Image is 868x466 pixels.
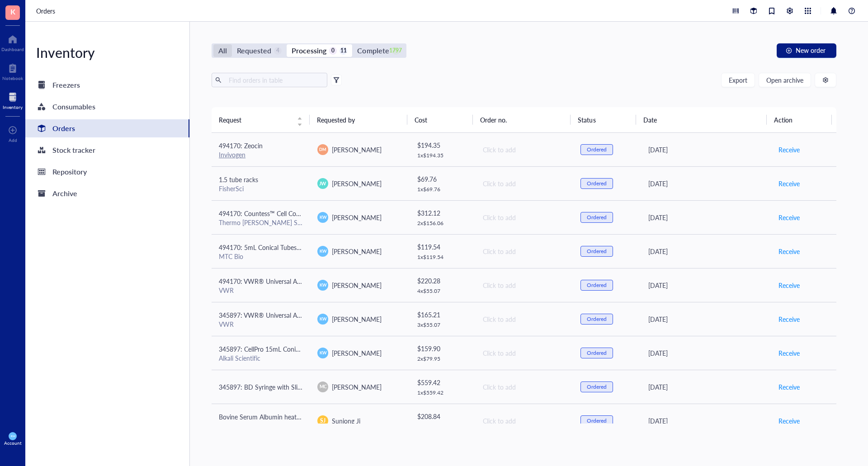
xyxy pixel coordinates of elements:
div: $ 165.21 [417,310,468,320]
td: Click to add [475,133,573,167]
div: Ordered [587,417,607,424]
div: Ordered [587,383,607,391]
div: 4 x $ 55.07 [417,287,468,295]
a: Invivogen [219,150,245,159]
span: 345897: VWR® Universal Aerosol Filter Pipet Tips, Racked, Sterile, 100 - 1000 µl [219,311,444,320]
span: Receive [778,212,800,222]
span: [PERSON_NAME] [332,348,382,358]
div: Click to add [483,280,566,290]
span: Receive [778,246,800,256]
div: 3 x $ 55.07 [417,321,468,329]
button: Receive [778,210,800,225]
a: Orders [25,119,189,137]
span: [PERSON_NAME] [332,213,382,222]
th: Cost [407,107,472,132]
div: 1 x $ 69.76 [417,186,468,193]
div: $ 312.12 [417,208,468,218]
span: KW [319,350,326,356]
span: Receive [778,382,800,392]
span: Open archive [766,76,803,84]
div: Click to add [483,212,566,222]
div: [DATE] [648,145,764,155]
span: KW [319,316,326,322]
div: [DATE] [648,314,764,324]
div: [DATE] [648,416,764,426]
td: Click to add [475,370,573,404]
span: [PERSON_NAME] [332,382,382,391]
button: Receive [778,176,800,191]
span: K [10,6,15,17]
div: Click to add [483,382,566,392]
th: Request [212,107,310,132]
div: $ 69.76 [417,174,468,184]
div: MTC Bio [219,252,303,260]
span: KW [319,248,326,254]
div: 11 [340,47,347,55]
div: Thermo [PERSON_NAME] Scientific [219,218,303,226]
td: Click to add [475,268,573,302]
div: 4 [274,47,282,55]
button: Receive [778,278,800,292]
td: Click to add [475,302,573,336]
span: 1.5 tube racks [219,175,258,184]
button: Receive [778,380,800,394]
div: Archive [52,187,77,200]
div: Notebook [2,75,23,81]
button: Receive [778,312,800,326]
span: Receive [778,348,800,358]
div: Dashboard [1,47,24,52]
span: Bovine Serum Albumin heat shock fraction, pH 7, ≥98% [219,412,374,421]
div: Ordered [587,248,607,255]
a: Inventory [3,90,23,110]
div: Click to add [483,416,566,426]
div: $ 559.42 [417,377,468,387]
div: Processing [292,44,326,57]
div: Repository [52,165,87,178]
div: 2 x $ 156.06 [417,220,468,227]
div: Click to add [483,246,566,256]
span: MC [319,383,326,390]
div: Account [4,440,22,446]
button: Open archive [759,73,811,87]
div: Click to add [483,314,566,324]
div: Click to add [483,145,566,155]
span: SJ [320,417,325,425]
div: [DATE] [648,246,764,256]
div: [DATE] [648,280,764,290]
div: $ 119.54 [417,242,468,252]
span: KW [319,214,326,221]
span: [PERSON_NAME] [332,281,382,290]
span: KW [319,282,326,288]
a: Stock tracker [25,141,189,159]
div: Ordered [587,282,607,289]
span: KW [10,434,15,438]
span: 345897: CellPro 15mL Conical Tubes, Centrifuge Tubes, Polypropylene, Conical bottom w/ White Scre... [219,344,645,353]
span: 345897: BD Syringe with Slip ([PERSON_NAME]) Tips (Without Needle) [219,382,420,391]
span: JW [319,180,326,187]
div: Requested [237,44,271,57]
span: 494170: VWR® Universal Aerosol Filter Pipet Tips, Racked, Sterile, 100 - 1000 µl [219,277,444,286]
div: 1 x $ 559.42 [417,389,468,396]
span: Receive [778,145,800,155]
span: [PERSON_NAME] [332,315,382,324]
div: $ 208.84 [417,411,468,421]
a: Archive [25,184,189,202]
button: Receive [778,346,800,360]
div: Sigma [219,422,303,430]
div: Click to add [483,348,566,358]
span: 494170: 5mL Conical Tubes 500/CS [219,243,320,252]
th: Requested by [310,107,408,132]
div: Stock tracker [52,144,95,156]
button: Export [721,73,755,87]
span: Receive [778,416,800,426]
span: Export [729,76,747,84]
div: Add [9,137,17,143]
div: segmented control [212,43,406,58]
input: Find orders in table [225,73,324,87]
td: Click to add [475,336,573,370]
div: Click to add [483,179,566,188]
td: Click to add [475,404,573,438]
div: 2 x $ 79.95 [417,355,468,362]
span: Sunjong Ji [332,416,360,425]
div: [DATE] [648,212,764,222]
